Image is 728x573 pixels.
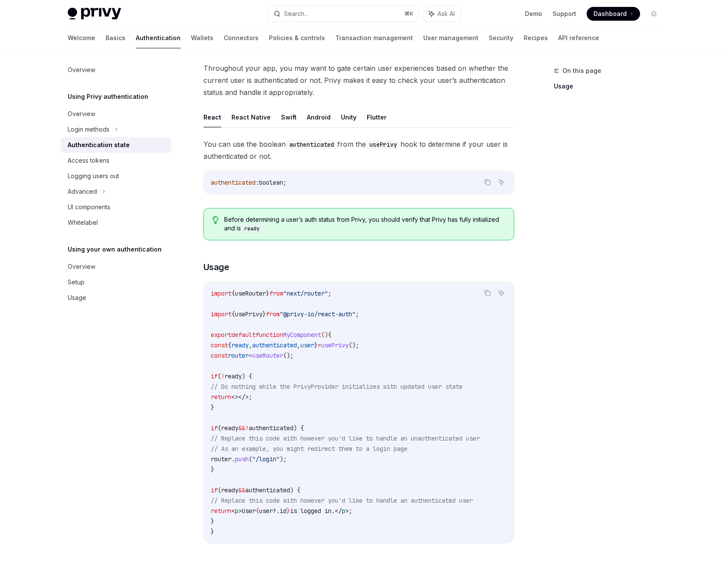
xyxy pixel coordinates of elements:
button: Swift [281,107,297,127]
span: "/login" [252,455,280,463]
span: p [235,507,238,515]
a: Overview [61,259,171,274]
a: Whitelabel [61,215,171,230]
div: UI components [68,202,110,212]
span: , [297,341,300,349]
span: On this page [562,66,601,76]
span: ready [221,424,238,432]
div: Authentication state [68,140,130,150]
span: ?. [273,507,280,515]
a: Usage [61,290,171,305]
button: Android [307,107,331,127]
button: Ask AI [423,6,461,22]
button: Ask AI [496,176,507,188]
a: Authentication [136,28,181,48]
span: ( [218,486,221,494]
h5: Using your own authentication [68,244,162,255]
button: Ask AI [496,287,507,299]
a: Access tokens [61,153,171,168]
span: ⌘ K [404,10,413,17]
span: ; [283,179,287,186]
span: ( [218,424,221,432]
span: id [280,507,287,515]
div: Search... [284,9,308,19]
span: <></> [231,393,249,401]
span: const [211,352,228,359]
div: Whitelabel [68,217,98,228]
span: } [266,290,269,297]
span: useRouter [252,352,283,359]
span: { [328,331,331,339]
span: Ask AI [437,9,455,18]
span: Throughout your app, you may want to gate certain user experiences based on whether the current u... [203,62,514,98]
div: Logging users out [68,171,119,181]
span: authenticated [252,341,297,349]
a: Usage [554,79,668,93]
div: Usage [68,293,86,303]
span: ready [231,341,249,349]
span: function [256,331,283,339]
span: from [266,310,280,318]
code: usePrivy [366,140,400,149]
span: // Replace this code with however you'd like to handle an unauthenticated user [211,434,480,442]
a: Connectors [224,28,259,48]
button: Toggle dark mode [647,7,661,21]
span: ( [218,372,221,380]
div: Advanced [68,186,97,197]
span: . [231,455,235,463]
div: Access tokens [68,155,109,166]
span: { [231,310,235,318]
span: const [211,341,228,349]
a: Dashboard [587,7,640,21]
span: export [211,331,231,339]
a: API reference [558,28,599,48]
span: > [238,507,242,515]
span: You can use the boolean from the hook to determine if your user is authenticated or not. [203,138,514,162]
span: ; [356,310,359,318]
a: User management [423,28,478,48]
span: Before determining a user’s auth status from Privy, you should verify that Privy has fully initia... [224,215,505,233]
div: Overview [68,109,95,119]
div: Overview [68,65,95,75]
a: Logging users out [61,168,171,184]
span: } [287,507,290,515]
span: return [211,393,231,401]
span: ) { [242,372,252,380]
a: Demo [525,9,542,18]
span: ; [349,507,352,515]
span: && [238,424,245,432]
button: React Native [231,107,271,127]
span: { [231,290,235,297]
span: ! [245,424,249,432]
span: return [211,507,231,515]
code: ready [241,224,263,233]
span: if [211,486,218,494]
span: </ [335,507,342,515]
button: Copy the contents from the code block [482,176,493,188]
span: usePrivy [235,310,262,318]
span: } [262,310,266,318]
button: React [203,107,221,127]
span: } [211,403,214,411]
button: Unity [341,107,356,127]
svg: Tip [212,216,219,224]
span: } [211,517,214,525]
span: MyComponent [283,331,321,339]
span: (); [349,341,359,349]
span: ); [280,455,287,463]
img: light logo [68,8,121,20]
button: Search...⌘K [268,6,419,22]
a: UI components [61,199,171,215]
span: = [318,341,321,349]
button: Copy the contents from the code block [482,287,493,299]
span: authenticated [249,424,294,432]
span: push [235,455,249,463]
a: Policies & controls [269,28,325,48]
span: from [269,290,283,297]
span: Usage [203,261,229,273]
span: ready [221,486,238,494]
span: && [238,486,245,494]
span: , [249,341,252,349]
div: Overview [68,261,95,272]
span: useRouter [235,290,266,297]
